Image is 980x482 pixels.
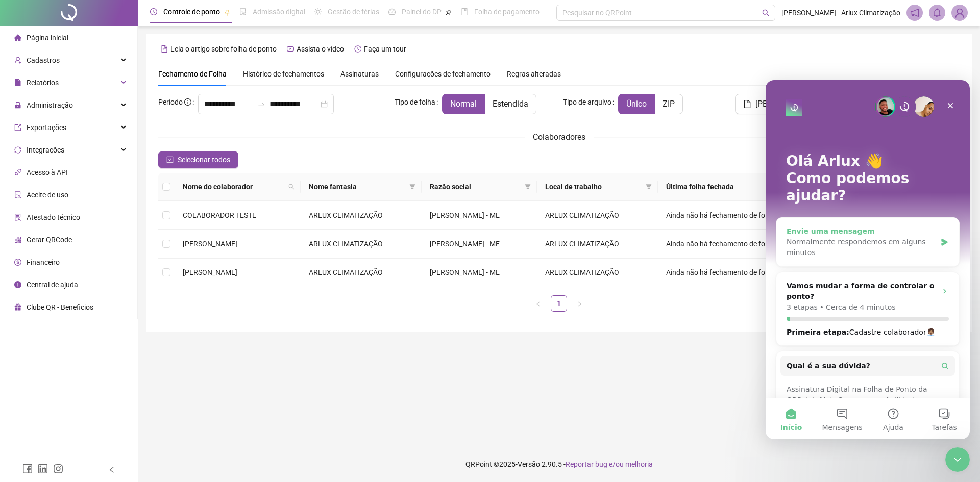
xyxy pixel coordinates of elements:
[297,45,344,53] span: Assista o vídeo
[474,8,540,16] span: Folha de pagamento
[402,8,442,16] span: Painel do DP
[766,80,970,439] iframe: Intercom live chat
[183,268,237,276] span: [PERSON_NAME]
[388,8,396,15] span: dashboard
[430,181,521,192] span: Razão social
[163,8,220,16] span: Controle de ponto
[14,303,21,311] span: gift
[666,240,775,248] span: Ainda não há fechamento de folha
[170,45,277,53] span: Leia o artigo sobre folha de ponto
[762,9,770,17] span: search
[14,102,21,109] span: lock
[27,101,73,109] span: Administração
[301,259,422,287] td: ARLUX CLIMATIZAÇÃO
[27,146,64,154] span: Integrações
[518,460,540,468] span: Versão
[530,295,547,312] li: Página anterior
[301,201,422,230] td: ARLUX CLIMATIZAÇÃO
[314,8,322,15] span: sun
[571,295,587,312] li: Próxima página
[563,96,611,108] span: Tipo de arquivo
[395,96,435,108] span: Tipo de folha
[138,446,980,482] footer: QRPoint © 2025 - 2.90.5 -
[533,132,585,142] span: Colaboradores
[507,70,561,78] span: Regras alteradas
[27,34,68,42] span: Página inicial
[945,447,970,472] iframe: Intercom live chat
[27,56,60,64] span: Cadastros
[27,281,78,289] span: Central de ajuda
[646,184,652,190] span: filter
[27,79,59,87] span: Relatórios
[14,191,21,198] span: audit
[166,156,174,163] span: check-square
[27,213,80,221] span: Atestado técnico
[257,100,265,108] span: swap-right
[243,70,324,78] span: Histórico de fechamentos
[14,281,21,288] span: info-circle
[566,460,653,468] span: Reportar bug e/ou melhoria
[253,8,305,16] span: Admissão digital
[38,464,48,474] span: linkedin
[178,154,230,165] span: Selecionar todos
[287,45,294,53] span: youtube
[551,296,567,311] a: 1
[551,295,567,312] li: 1
[14,236,21,243] span: qrcode
[530,295,547,312] button: left
[27,236,72,244] span: Gerar QRCode
[537,201,658,230] td: ARLUX CLIMATIZAÇÃO
[644,179,654,194] span: filter
[22,464,33,474] span: facebook
[286,179,297,194] span: search
[952,5,967,20] img: 88510
[27,191,68,199] span: Aceite de uso
[184,98,191,106] span: info-circle
[27,258,60,266] span: Financeiro
[422,201,537,230] td: [PERSON_NAME] - ME
[666,268,775,276] span: Ainda não há fechamento de folha
[666,211,775,219] span: Ainda não há fechamento de folha
[158,98,183,106] span: Período
[663,99,675,109] span: ZIP
[257,100,265,108] span: to
[422,259,537,287] td: [PERSON_NAME] - ME
[364,45,406,53] span: Faça um tour
[493,99,528,109] span: Estendida
[735,94,825,114] button: [PERSON_NAME]
[525,184,531,190] span: filter
[571,295,587,312] button: right
[14,57,21,64] span: user-add
[301,230,422,258] td: ARLUX CLIMATIZAÇÃO
[523,179,533,194] span: filter
[535,301,542,307] span: left
[328,8,379,16] span: Gestão de férias
[288,184,295,190] span: search
[161,45,168,53] span: file-text
[781,7,900,18] span: [PERSON_NAME] - Arlux Climatização
[537,230,658,258] td: ARLUX CLIMATIZAÇÃO
[183,211,256,219] span: COLABORADOR TESTE
[755,98,817,110] span: [PERSON_NAME]
[14,79,21,86] span: file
